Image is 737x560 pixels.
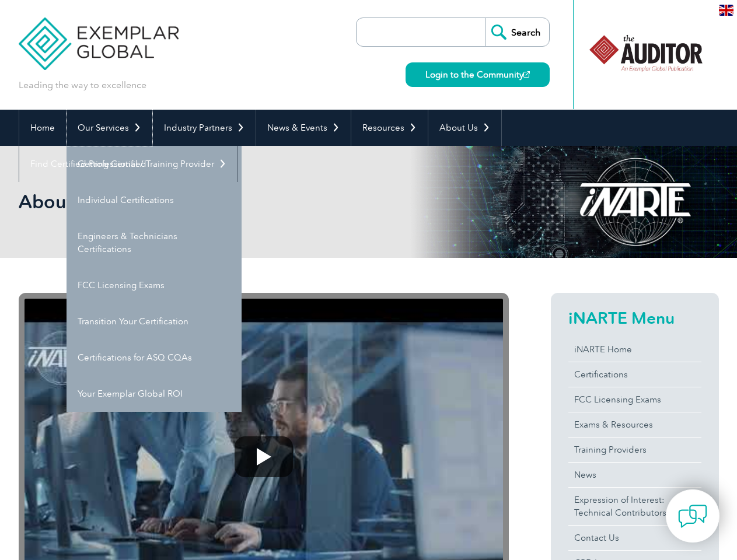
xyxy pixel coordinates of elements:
[568,337,701,362] a: iNARTE Home
[719,5,733,16] img: en
[568,387,701,412] a: FCC Licensing Exams
[351,110,428,146] a: Resources
[568,437,701,462] a: Training Providers
[568,412,701,437] a: Exams & Resources
[568,463,701,487] a: News
[678,502,707,531] img: contact-chat.png
[67,267,242,303] a: FCC Licensing Exams
[67,218,242,267] a: Engineers & Technicians Certifications
[568,362,701,387] a: Certifications
[568,526,701,550] a: Contact Us
[428,110,501,146] a: About Us
[406,62,550,87] a: Login to the Community
[523,71,530,78] img: open_square.png
[256,110,351,146] a: News & Events
[485,18,549,46] input: Search
[67,182,242,218] a: Individual Certifications
[67,376,242,412] a: Your Exemplar Global ROI
[153,110,256,146] a: Industry Partners
[67,110,152,146] a: Our Services
[19,146,237,182] a: Find Certified Professional / Training Provider
[568,488,701,525] a: Expression of Interest:Technical Contributors
[19,110,66,146] a: Home
[568,309,701,327] h2: iNARTE Menu
[19,192,509,211] h2: About iNARTE
[67,339,242,376] a: Certifications for ASQ CQAs
[67,303,242,339] a: Transition Your Certification
[19,79,146,92] p: Leading the way to excellence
